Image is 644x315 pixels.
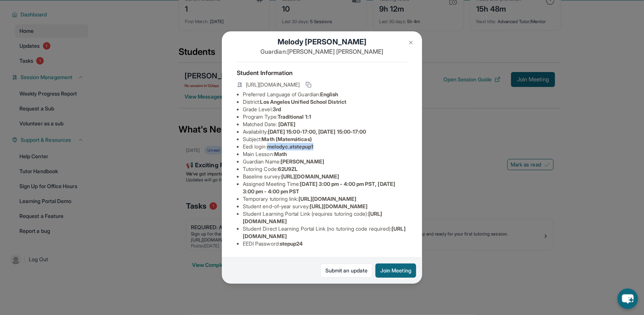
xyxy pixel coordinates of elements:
li: Grade Level: [243,106,407,113]
li: Assigned Meeting Time : [243,180,407,195]
span: [URL][DOMAIN_NAME] [246,81,300,88]
h1: Melody [PERSON_NAME] [237,37,407,47]
li: District: [243,98,407,106]
span: [URL][DOMAIN_NAME] [281,173,339,180]
span: [DATE] 15:00-17:00, [DATE] 15:00-17:00 [268,128,366,135]
span: [PERSON_NAME] [281,158,324,165]
h4: Student Information [237,68,407,77]
li: Student end-of-year survey : [243,203,407,210]
li: Main Lesson : [243,150,407,158]
span: English [320,91,338,97]
span: [URL][DOMAIN_NAME] [298,196,356,202]
span: Traditional 1:1 [278,113,311,120]
button: Join Meeting [375,263,416,278]
li: Temporary tutoring link : [243,195,407,203]
span: Los Angeles Unified School District [260,99,346,105]
li: Subject : [243,135,407,143]
img: Close Icon [408,40,414,46]
li: EEDI Password : [243,240,407,247]
span: Math [274,151,287,157]
span: 3rd [273,106,281,112]
span: stepup24 [280,240,303,247]
li: Availability: [243,128,407,135]
li: Student Direct Learning Portal Link (no tutoring code required) : [243,225,407,240]
li: Preferred Language of Guardian: [243,91,407,98]
li: Program Type: [243,113,407,121]
span: 62U9ZL [278,166,298,172]
li: Guardian Name : [243,158,407,165]
li: Tutoring Code : [243,165,407,173]
p: Guardian: [PERSON_NAME] [PERSON_NAME] [237,47,407,56]
span: [DATE] [278,121,295,127]
li: Eedi login : [243,143,407,150]
span: Math (Matemáticas) [262,136,312,142]
span: melodyc.atstepup1 [267,143,313,150]
span: [DATE] 3:00 pm - 4:00 pm PST, [DATE] 3:00 pm - 4:00 pm PST [243,181,395,194]
button: Copy link [304,80,313,89]
li: Student Learning Portal Link (requires tutoring code) : [243,210,407,225]
a: Submit an update [321,263,372,278]
span: [URL][DOMAIN_NAME] [310,203,368,209]
li: Baseline survey : [243,173,407,180]
button: chat-button [617,289,638,309]
li: Matched Date: [243,121,407,128]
